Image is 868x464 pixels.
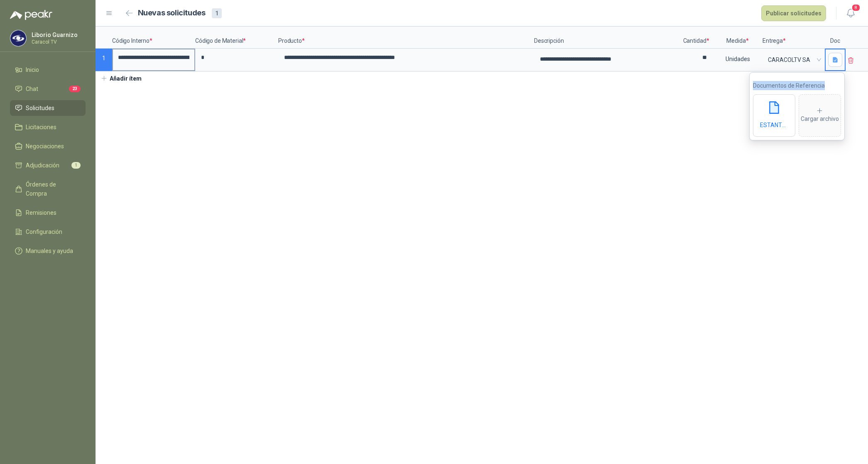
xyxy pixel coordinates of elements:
[10,30,26,46] img: Company Logo
[761,5,826,21] button: Publicar solicitudes
[10,119,86,135] a: Licitaciones
[10,205,86,221] a: Remisiones
[534,27,679,49] p: Descripción
[801,107,839,124] div: Cargar archivo
[26,142,64,151] span: Negociaciones
[26,180,78,198] span: Órdenes de Compra
[825,27,846,49] p: Doc
[10,157,86,173] a: Adjudicación1
[10,138,86,154] a: Negociaciones
[69,86,81,92] span: 23
[26,246,73,255] span: Manuales y ayuda
[713,27,763,49] p: Medida
[753,81,841,90] p: Documentos de Referencia
[10,62,86,78] a: Inicio
[851,4,861,12] span: 8
[10,81,86,97] a: Chat23
[112,27,195,49] p: Código Interno
[71,162,81,169] span: 1
[763,27,825,49] p: Entrega
[10,243,86,259] a: Manuales y ayuda
[32,32,83,38] p: Liborio Guarnizo
[96,49,112,71] p: 1
[278,27,534,49] p: Producto
[843,6,858,21] button: 8
[26,208,56,217] span: Remisiones
[26,103,54,113] span: Solicitudes
[26,227,62,236] span: Configuración
[10,224,86,240] a: Configuración
[679,27,713,49] p: Cantidad
[10,100,86,116] a: Solicitudes
[10,177,86,201] a: Órdenes de Compra
[138,7,206,19] h2: Nuevas solicitudes
[10,10,52,20] img: Logo peakr
[96,71,147,86] button: Añadir ítem
[26,123,56,132] span: Licitaciones
[26,65,39,74] span: Inicio
[212,8,222,18] div: 1
[26,161,59,170] span: Adjudicación
[195,27,278,49] p: Código de Material
[26,84,38,93] span: Chat
[32,39,83,44] p: Caracol TV
[714,49,762,69] div: Unidades
[768,54,819,66] span: CARACOLTV SA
